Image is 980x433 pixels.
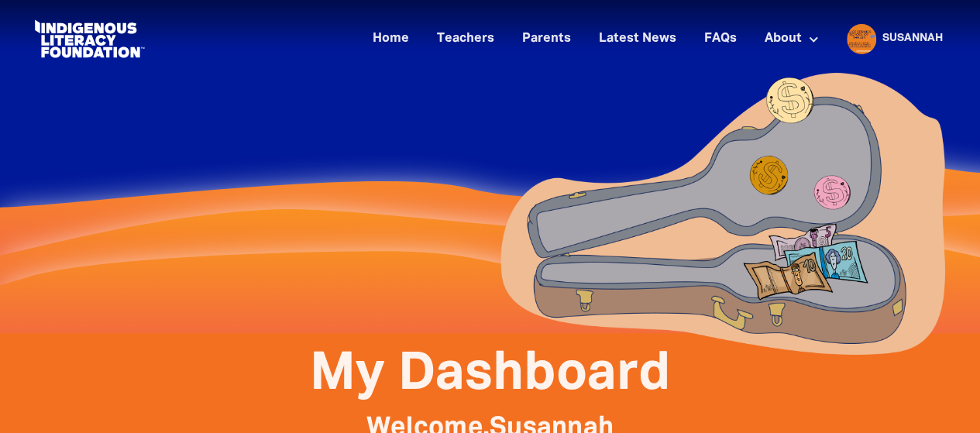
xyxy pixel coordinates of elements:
a: Home [363,26,418,52]
a: About [755,26,828,52]
a: Susannah [882,33,943,44]
a: FAQs [695,26,746,52]
a: Latest News [590,26,686,52]
span: My Dashboard [310,351,671,399]
a: Teachers [428,26,504,52]
a: Parents [513,26,580,52]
